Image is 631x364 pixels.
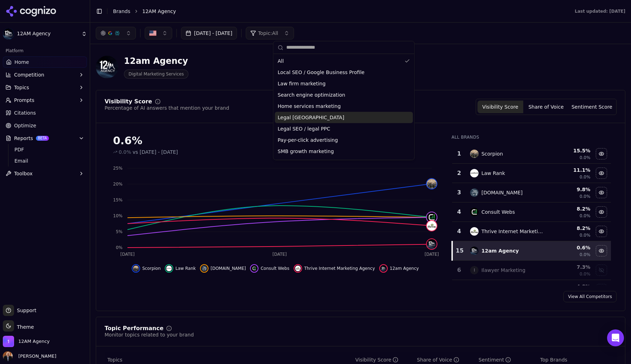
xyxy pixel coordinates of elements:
[124,69,188,79] span: Digital Marketing Services
[3,336,50,347] button: Open organization switcher
[105,104,229,111] div: Percentage of AI answers that mention your brand
[113,198,123,202] tspan: 15%
[14,146,76,153] span: PDF
[580,252,591,257] span: 0.0%
[470,266,479,274] span: I
[580,213,591,219] span: 0.0%
[273,252,287,257] tspan: [DATE]
[258,30,278,37] span: Topic: All
[278,136,338,144] span: Pay-per-click advertising
[14,71,44,78] span: Competition
[14,307,36,314] span: Support
[113,213,123,218] tspan: 10%
[3,28,14,40] img: 12AM Agency
[455,150,463,158] div: 1
[379,264,419,273] button: Hide 12am agency data
[201,266,207,271] img: rankings.io
[580,271,591,277] span: 0.0%
[3,107,87,119] a: Citations
[481,170,505,177] div: Law Rank
[3,336,14,347] img: 12AM Agency
[119,148,131,156] span: 0.0%
[549,166,590,174] div: 11.1 %
[105,326,163,331] div: Topic Performance
[96,56,118,78] img: 12AM Agency
[113,8,130,14] a: Brands
[295,266,301,271] img: thrive internet marketing agency
[3,56,87,68] a: Home
[381,266,386,271] img: 12am agency
[455,227,463,236] div: 4
[470,208,479,216] img: consult webs
[563,291,617,302] a: View All Competitors
[116,229,123,234] tspan: 5%
[14,135,33,142] span: Reports
[133,266,139,271] img: scorpion
[116,245,123,250] tspan: 0%
[113,182,123,187] tspan: 20%
[481,228,544,235] div: Thrive Internet Marketing Agency
[274,54,414,160] div: Suggestions
[14,59,29,66] span: Home
[523,101,569,113] button: Share of Voice
[3,133,87,144] button: ReportsBETA
[15,353,56,359] span: [PERSON_NAME]
[456,247,463,255] div: 15
[580,174,591,180] span: 0.0%
[596,284,607,295] button: Show smartsites data
[107,356,123,363] span: Topics
[278,57,284,65] span: All
[14,97,35,104] span: Prompts
[181,27,237,40] button: [DATE] - [DATE]
[3,168,87,179] button: Toolbox
[580,232,591,238] span: 0.0%
[251,266,257,271] img: consult webs
[596,226,607,237] button: Hide thrive internet marketing agency data
[3,351,56,361] button: Open user button
[481,267,525,274] div: Ilawyer Marketing
[278,69,365,76] span: Local SEO / Google Business Profile
[549,186,590,193] div: 9.8 %
[427,239,437,249] img: 12am agency
[427,221,437,231] img: thrive internet marketing agency
[390,266,419,271] span: 12am Agency
[455,188,463,197] div: 3
[278,114,344,121] span: Legal [GEOGRAPHIC_DATA]
[3,69,87,80] button: Competition
[580,194,591,199] span: 0.0%
[355,356,398,363] div: Visibility Score
[3,82,87,93] button: Topics
[294,264,375,273] button: Hide thrive internet marketing agency data
[278,159,339,166] span: Mobile app development
[14,122,36,129] span: Optimize
[3,351,13,361] img: Robert Portillo
[278,80,326,87] span: Law firm marketing
[165,264,196,273] button: Hide law rank data
[470,169,479,177] img: law rank
[452,144,611,164] tr: 1scorpionScorpion15.5%0.0%Hide scorpion data
[149,30,156,37] img: United States
[200,264,246,273] button: Hide rankings.io data
[479,356,511,363] div: Sentiment
[596,148,607,159] button: Hide scorpion data
[17,31,79,37] span: 12AM Agency
[105,331,194,338] div: Monitor topics related to your brand
[549,147,590,154] div: 15.5 %
[452,280,611,299] tr: 4.8%Show smartsites data
[18,338,50,345] span: 12AM Agency
[549,283,590,290] div: 4.8 %
[596,206,607,218] button: Hide consult webs data
[3,120,87,131] a: Optimize
[120,252,135,257] tspan: [DATE]
[278,91,345,98] span: Search engine optimization
[278,148,334,155] span: SMB growth marketing
[481,189,523,196] div: [DOMAIN_NAME]
[470,150,479,158] img: scorpion
[427,212,437,222] img: consult webs
[142,8,176,15] span: 12AM Agency
[596,245,607,256] button: Hide 12am agency data
[481,150,503,157] div: Scorpion
[261,266,289,271] span: Consult Webs
[113,8,561,15] nav: breadcrumb
[105,99,152,104] div: Visibility Score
